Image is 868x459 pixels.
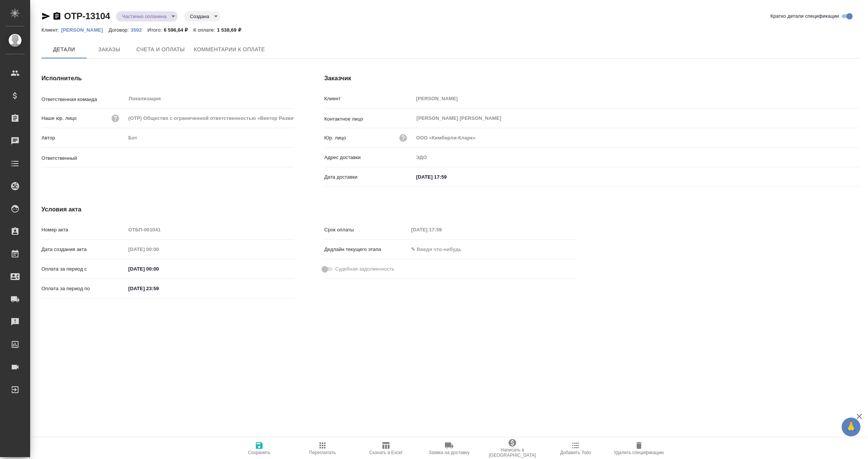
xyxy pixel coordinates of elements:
[414,152,860,163] input: Пустое поле
[408,244,474,255] input: ✎ Введи что-нибудь
[770,12,839,20] span: Кратко детали спецификации
[41,115,76,122] p: Наше юр. лицо
[61,27,108,33] p: [PERSON_NAME]
[41,205,577,214] h4: Условия акта
[184,11,220,21] div: Частично оплачена
[335,265,394,273] span: Судебная задолженность
[126,263,192,274] input: ✎ Введи что-нибудь
[61,26,108,33] a: [PERSON_NAME]
[64,11,110,21] a: OTP-13104
[41,265,126,273] p: Оплата за период с
[324,246,409,253] p: Дедлайн текущего этапа
[126,132,294,143] input: Пустое поле
[116,11,178,21] div: Частично оплачена
[126,244,192,255] input: Пустое поле
[41,27,61,33] p: Клиент:
[41,226,126,234] p: Номер акта
[414,132,860,143] input: Пустое поле
[414,93,860,104] input: Пустое поле
[414,171,480,182] input: ✎ Введи что-нибудь
[324,134,346,142] p: Юр. лицо
[290,157,292,158] button: Open
[41,285,126,292] p: Оплата за период по
[91,45,127,54] span: Заказы
[126,283,192,294] input: ✎ Введи что-нибудь
[41,74,294,83] h4: Исполнитель
[41,12,50,21] button: Скопировать ссылку для ЯМессенджера
[41,96,126,103] p: Ответственная команда
[46,45,82,54] span: Детали
[842,418,860,436] button: 🙏
[193,27,217,33] p: К оплате:
[108,27,131,33] p: Договор:
[324,95,414,103] p: Клиент
[194,45,265,54] span: Комментарии к оплате
[324,173,414,181] p: Дата доставки
[147,27,164,33] p: Итого:
[324,154,414,161] p: Адрес доставки
[188,13,211,20] button: Создана
[408,224,474,235] input: Пустое поле
[41,155,126,162] p: Ответственный
[41,246,126,253] p: Дата создания акта
[136,45,185,54] span: Счета и оплаты
[126,224,294,235] input: Пустое поле
[217,27,247,33] p: 1 538,69 ₽
[845,419,857,435] span: 🙏
[52,12,61,21] button: Скопировать ссылку
[126,113,294,124] input: Пустое поле
[131,27,147,33] p: 3592
[41,134,126,142] p: Автор
[164,27,194,33] p: 6 596,64 ₽
[131,26,147,33] a: 3592
[324,115,414,123] p: Контактное лицо
[120,13,169,20] button: Частично оплачена
[324,226,409,234] p: Срок оплаты
[324,74,860,83] h4: Заказчик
